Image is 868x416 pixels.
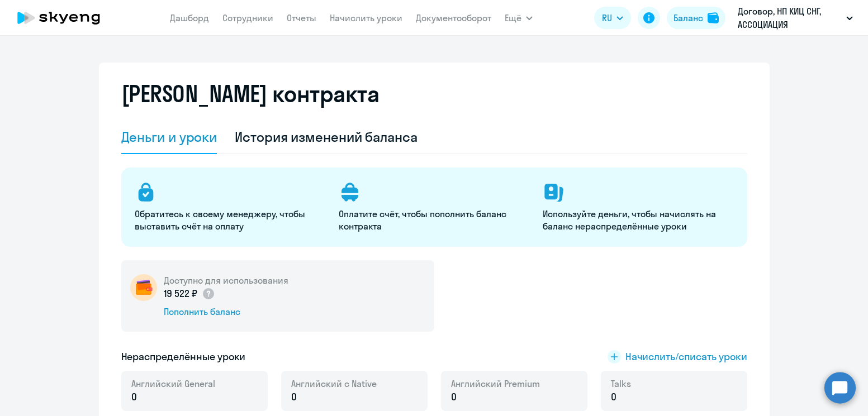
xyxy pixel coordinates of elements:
a: Дашборд [170,12,209,23]
p: Договор, НП КИЦ СНГ, АССОЦИАЦИЯ [738,4,842,31]
a: Документооборот [416,12,491,23]
div: Баланс [673,11,703,25]
span: 0 [291,390,297,404]
span: Talks [611,377,631,390]
button: RU [594,7,631,29]
span: RU [602,11,612,25]
a: Отчеты [287,12,316,23]
span: Английский с Native [291,377,377,390]
span: Ещё [505,11,521,25]
button: Балансbalance [667,7,725,29]
h2: [PERSON_NAME] контракта [121,80,380,107]
p: Оплатите счёт, чтобы пополнить баланс контракта [339,208,529,232]
a: Начислить уроки [330,12,402,23]
p: Используйте деньги, чтобы начислять на баланс нераспределённые уроки [543,208,733,232]
img: balance [708,12,719,23]
p: 19 522 ₽ [164,286,216,301]
a: Сотрудники [222,12,273,23]
h5: Доступно для использования [164,274,288,286]
div: История изменений баланса [235,128,418,146]
button: Ещё [505,7,533,29]
span: Английский General [131,377,215,390]
span: Начислить/списать уроки [625,350,747,364]
img: wallet-circle.png [130,274,157,301]
span: 0 [451,390,457,404]
button: Договор, НП КИЦ СНГ, АССОЦИАЦИЯ [732,4,858,31]
span: Английский Premium [451,377,540,390]
div: Деньги и уроки [121,128,217,146]
h5: Нераспределённые уроки [121,350,246,364]
p: Обратитесь к своему менеджеру, чтобы выставить счёт на оплату [135,208,325,232]
span: 0 [131,390,137,404]
span: 0 [611,390,616,404]
div: Пополнить баланс [164,305,288,318]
